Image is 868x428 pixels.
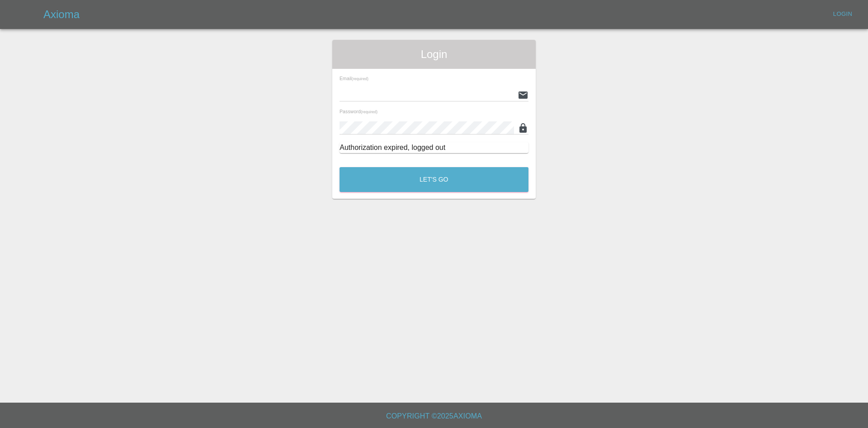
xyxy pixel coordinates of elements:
span: Email [340,76,368,81]
button: Let's Go [340,167,528,192]
span: Login [340,47,528,62]
h6: Copyright © 2025 Axioma [7,410,861,423]
span: Password [340,109,377,114]
div: Authorization expired, logged out [340,142,528,153]
small: (required) [352,77,368,81]
small: (required) [361,110,377,114]
a: Login [828,7,857,21]
h5: Axioma [43,7,80,22]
